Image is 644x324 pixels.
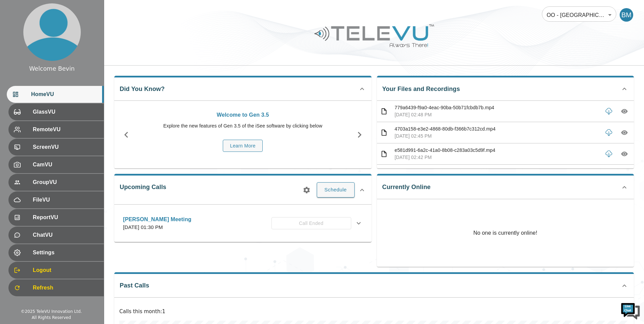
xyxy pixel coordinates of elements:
div: ScreenVU [8,139,104,156]
span: Settings [33,249,98,257]
div: Settings [8,244,104,261]
div: Refresh [8,279,104,296]
div: HomeVU [7,86,104,103]
span: GlassVU [33,108,98,116]
div: Logout [8,262,104,279]
p: [DATE] 01:30 PM [123,224,191,231]
p: e581d991-6a2c-41a0-8b08-c283a03c5d9f.mp4 [395,147,599,154]
p: 779a6439-f9a0-4eac-90ba-50b71fcbdb7b.mp4 [395,104,599,111]
span: HomeVU [31,90,98,98]
img: Logo [313,22,435,50]
div: OO - [GEOGRAPHIC_DATA] - [PERSON_NAME] [MTRP] [542,5,616,24]
img: profile.png [23,3,81,61]
div: BM [620,8,633,22]
p: [DATE] 02:42 PM [395,154,599,161]
div: CamVU [8,156,104,173]
p: 4703a158-e3e2-4868-80db-f366b7c312cd.mp4 [395,125,599,133]
span: CamVU [33,161,98,169]
span: ReportVU [33,213,98,222]
p: Welcome to Gen 3.5 [142,111,344,119]
p: No one is currently online! [473,199,537,267]
span: RemoteVU [33,125,98,134]
p: Explore the new features of Gen 3.5 of the iSee software by clicking below [142,122,344,130]
p: [PERSON_NAME] Meeting [123,215,191,224]
span: ChatVU [33,231,98,239]
div: All Rights Reserved [32,315,71,321]
div: ChatVU [8,227,104,244]
button: Schedule [317,182,355,197]
div: RemoteVU [8,121,104,138]
button: Learn More [223,140,263,152]
img: Chat Widget [620,300,641,321]
div: ReportVU [8,209,104,226]
span: GroupVU [33,178,98,186]
div: [PERSON_NAME] Meeting[DATE] 01:30 PMCall Ended [118,211,368,235]
span: Logout [33,266,98,274]
div: FileVU [8,191,104,208]
p: [DATE] 02:45 PM [395,133,599,140]
p: Calls this month : 1 [119,308,629,316]
p: [DATE] 02:48 PM [395,111,599,118]
p: e247cceb-935b-453b-833f-f58a9798298f.mp4 [395,168,599,175]
span: Refresh [33,284,98,292]
span: ScreenVU [33,143,98,151]
div: Welcome Bevin [29,64,75,73]
div: GroupVU [8,174,104,191]
span: FileVU [33,196,98,204]
div: GlassVU [8,103,104,120]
